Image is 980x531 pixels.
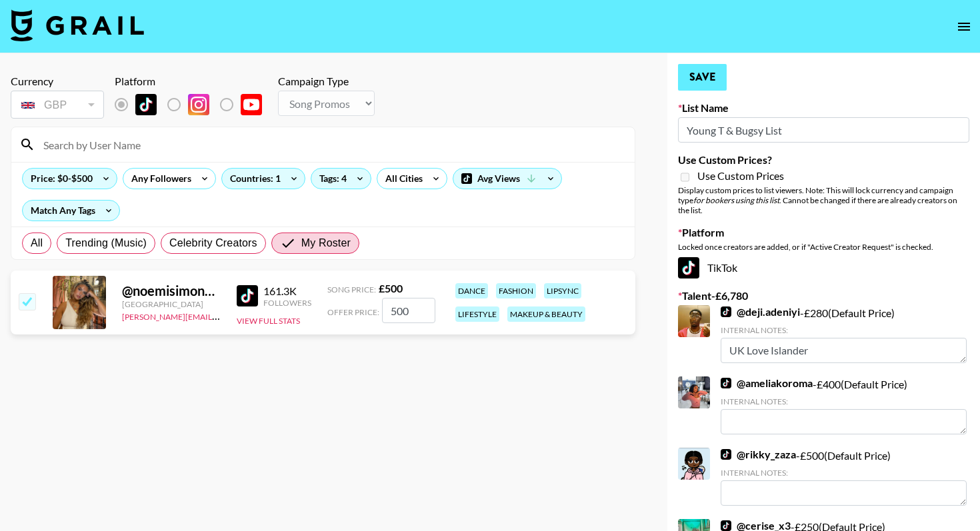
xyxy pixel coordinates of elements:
[544,283,581,298] div: lipsync
[377,169,425,189] div: All Cities
[327,284,376,294] span: Song Price:
[23,169,117,189] div: Price: $0-$500
[697,169,784,183] span: Use Custom Prices
[678,257,699,278] img: TikTok
[678,257,969,278] div: TikTok
[678,185,969,215] div: Display custom prices to list viewers. Note: This will lock currency and campaign type . Cannot b...
[721,376,967,434] div: - £ 400 (Default Price)
[721,305,800,318] a: @deji.adeniyi
[222,169,305,189] div: Countries: 1
[122,309,319,322] a: [PERSON_NAME][EMAIL_ADDRESS][DOMAIN_NAME]
[678,226,969,239] label: Platform
[65,235,147,251] span: Trending (Music)
[23,201,119,221] div: Match Any Tags
[721,305,967,363] div: - £ 280 (Default Price)
[135,94,157,115] img: TikTok
[123,169,194,189] div: Any Followers
[241,94,262,115] img: YouTube
[169,235,257,251] span: Celebrity Creators
[311,169,371,189] div: Tags: 4
[11,75,104,88] div: Currency
[721,378,731,388] img: TikTok
[678,101,969,115] label: List Name
[721,325,967,335] div: Internal Notes:
[263,284,311,298] div: 161.3K
[721,376,813,390] a: @ameliakoroma
[301,235,351,251] span: My Roster
[496,283,536,298] div: fashion
[721,306,731,317] img: TikTok
[278,75,375,88] div: Campaign Type
[678,64,727,91] button: Save
[453,169,561,189] div: Avg Views
[188,94,209,115] img: Instagram
[678,242,969,252] div: Locked once creators are added, or if "Active Creator Request" is checked.
[11,9,144,41] img: Grail Talent
[693,195,779,205] em: for bookers using this list
[721,449,731,460] img: TikTok
[721,338,967,363] textarea: UK Love Islander
[507,306,585,322] div: makeup & beauty
[13,93,101,117] div: GBP
[382,298,435,323] input: 500
[35,134,627,155] input: Search by User Name
[721,396,967,406] div: Internal Notes:
[721,448,967,506] div: - £ 500 (Default Price)
[11,88,104,121] div: Remove selected talent to change your currency
[122,299,221,309] div: [GEOGRAPHIC_DATA]
[678,153,969,167] label: Use Custom Prices?
[115,75,273,88] div: Platform
[237,316,300,326] button: View Full Stats
[455,283,488,298] div: dance
[678,289,969,302] label: Talent - £ 6,780
[31,235,43,251] span: All
[327,307,379,317] span: Offer Price:
[721,468,967,478] div: Internal Notes:
[951,13,977,40] button: open drawer
[237,285,258,306] img: TikTok
[721,448,796,461] a: @rikky_zaza
[721,520,731,531] img: TikTok
[379,282,403,294] strong: £ 500
[122,282,221,299] div: @ noemisimoncouceiro
[263,298,311,308] div: Followers
[115,91,273,119] div: List locked to TikTok.
[455,306,499,322] div: lifestyle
